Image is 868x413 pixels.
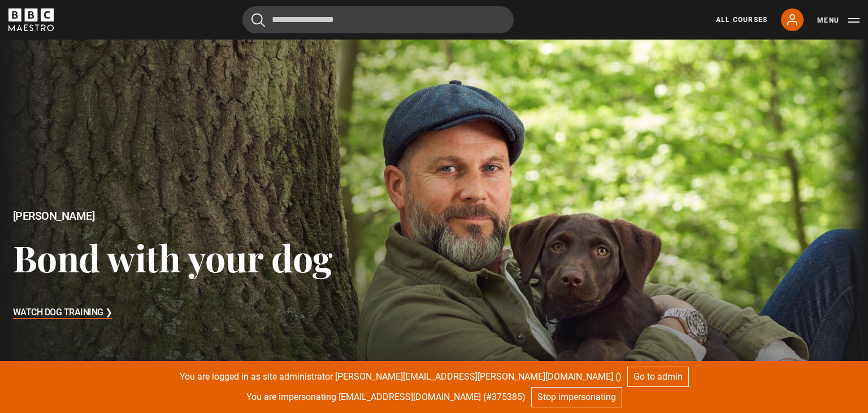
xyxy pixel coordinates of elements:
[627,367,689,387] a: Go to admin
[531,387,622,407] a: Stop impersonating
[242,6,514,33] input: Search
[817,15,860,26] button: Toggle navigation
[13,305,112,321] h3: Watch Dog Training ❯
[716,15,767,25] a: All Courses
[251,13,265,27] button: Submit the search query
[13,236,332,279] h3: Bond with your dog
[8,8,54,31] svg: BBC Maestro
[13,210,332,223] h2: [PERSON_NAME]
